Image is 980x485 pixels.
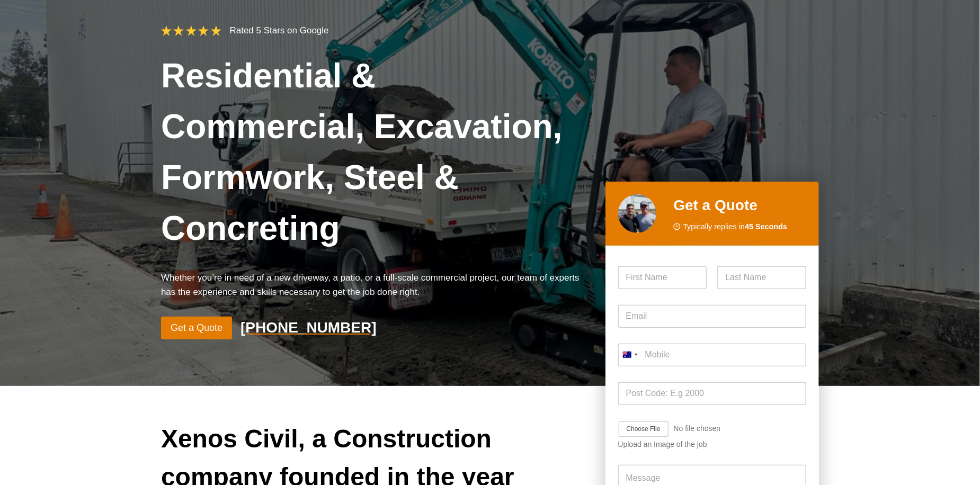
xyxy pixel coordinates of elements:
[618,344,806,366] input: Mobile
[618,305,806,328] input: Email
[618,382,806,405] input: Post Code: E.g 2000
[161,50,589,254] h1: Residential & Commercial, Excavation, Formwork, Steel & Concreting
[683,221,787,233] span: Typically replies in
[171,320,222,336] span: Get a Quote
[618,266,707,289] input: First Name
[745,222,787,231] strong: 45 Seconds
[673,194,806,217] h2: Get a Quote
[230,23,329,38] p: Rated 5 Stars on Google
[717,266,806,289] input: Last Name
[240,317,377,339] a: [PHONE_NUMBER]
[161,271,589,299] p: Whether you’re in need of a new driveway, a patio, or a full-scale commercial project, our team o...
[618,344,642,366] button: Selected country
[618,440,806,449] div: Upload an Image of the job
[161,317,232,339] a: Get a Quote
